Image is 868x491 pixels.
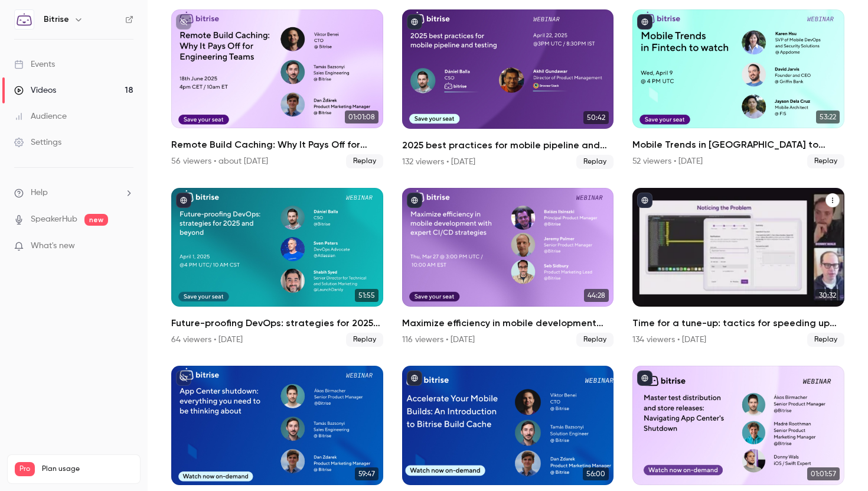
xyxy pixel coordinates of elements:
div: 56 viewers • about [DATE] [171,155,268,167]
span: new [84,214,108,226]
li: help-dropdown-opener [14,187,133,199]
span: Replay [346,154,383,168]
span: What's new [31,240,75,252]
a: 44:28Maximize efficiency in mobile development with expert CI/CD strategies116 viewers • [DATE]Re... [402,188,614,347]
h2: Remote Build Caching: Why It Pays Off for Engineering Teams [171,138,383,152]
h2: 2025 best practices for mobile pipeline and testing [402,138,614,152]
li: 2025 best practices for mobile pipeline and testing [402,9,614,169]
span: 50:42 [583,111,609,124]
a: 53:22Mobile Trends in [GEOGRAPHIC_DATA] to watch52 viewers • [DATE]Replay [632,9,844,169]
h6: Bitrise [44,14,69,25]
button: published [637,370,652,386]
div: Videos [14,84,56,96]
h2: Future-proofing DevOps: strategies for 2025 and beyond [171,316,383,330]
a: 30:32Time for a tune-up: tactics for speeding up iOS continuous integration134 viewers • [DATE]Re... [632,188,844,347]
div: 64 viewers • [DATE] [171,334,243,346]
button: published [407,193,422,208]
span: 51:55 [355,289,378,302]
a: 50:422025 best practices for mobile pipeline and testing132 viewers • [DATE]Replay [402,9,614,169]
span: Help [31,187,48,199]
span: Replay [576,155,614,169]
span: Replay [346,333,383,347]
li: Mobile Trends in Fintech to watch [632,9,844,169]
span: 56:00 [583,467,609,480]
button: published [407,14,422,30]
button: published [637,193,652,208]
a: SpeakerHub [31,213,77,226]
span: 44:28 [584,289,609,302]
div: 134 viewers • [DATE] [632,334,706,346]
div: 132 viewers • [DATE] [402,156,475,168]
li: Future-proofing DevOps: strategies for 2025 and beyond [171,188,383,347]
div: Audience [14,110,67,122]
span: Replay [807,154,844,168]
li: Remote Build Caching: Why It Pays Off for Engineering Teams [171,9,383,169]
span: 30:32 [815,289,840,302]
a: 01:01:08Remote Build Caching: Why It Pays Off for Engineering Teams56 viewers • about [DATE]Replay [171,9,383,169]
div: Events [14,58,55,70]
button: unpublished [176,14,191,30]
button: published [176,193,191,208]
h2: Time for a tune-up: tactics for speeding up iOS continuous integration [632,316,844,330]
button: published [407,370,422,386]
span: 01:01:08 [345,110,378,123]
h2: Mobile Trends in [GEOGRAPHIC_DATA] to watch [632,138,844,152]
button: unpublished [176,370,191,386]
h2: Maximize efficiency in mobile development with expert CI/CD strategies [402,316,614,330]
li: Maximize efficiency in mobile development with expert CI/CD strategies [402,188,614,347]
div: 116 viewers • [DATE] [402,334,475,346]
span: Plan usage [42,464,133,474]
div: Settings [14,136,61,148]
span: Replay [807,333,844,347]
span: Replay [576,333,614,347]
li: Time for a tune-up: tactics for speeding up iOS continuous integration [632,188,844,347]
span: 01:01:57 [807,467,840,480]
button: published [637,14,652,30]
img: Bitrise [15,10,34,29]
span: 53:22 [816,110,840,123]
iframe: Noticeable Trigger [119,241,133,252]
a: 51:55Future-proofing DevOps: strategies for 2025 and beyond64 viewers • [DATE]Replay [171,188,383,347]
div: 52 viewers • [DATE] [632,155,703,167]
span: 59:47 [355,467,378,480]
span: Pro [15,462,35,476]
